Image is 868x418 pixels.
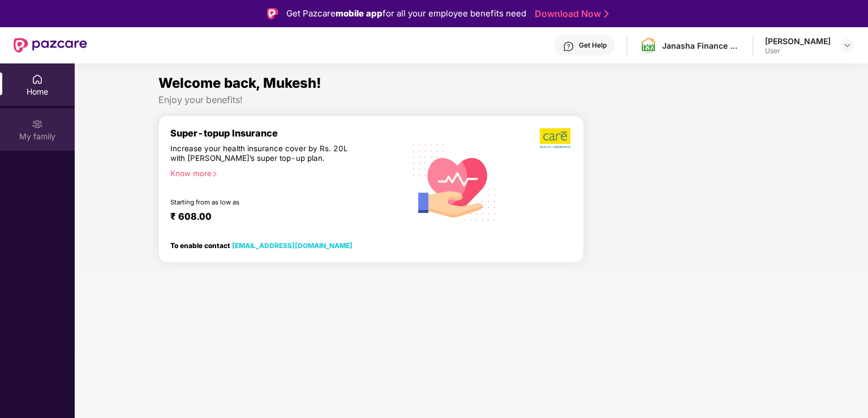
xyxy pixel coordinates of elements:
div: Janasha Finance Private Limited [662,40,741,51]
strong: mobile app [336,8,383,19]
div: Starting from as low as [170,198,356,206]
img: svg+xml;base64,PHN2ZyBpZD0iRHJvcGRvd24tMzJ4MzIiIHhtbG5zPSJodHRwOi8vd3d3LnczLm9yZy8yMDAwL3N2ZyIgd2... [843,41,852,50]
div: ₹ 608.00 [170,211,393,224]
div: Super-topup Insurance [170,127,405,139]
div: To enable contact [170,241,353,249]
div: Increase your health insurance cover by Rs. 20L with [PERSON_NAME]’s super top-up plan. [170,144,356,164]
img: New Pazcare Logo [14,38,87,53]
img: Janasha%20Logo%20(1).png [641,37,657,54]
div: Get Help [579,41,607,50]
img: svg+xml;base64,PHN2ZyBpZD0iSGVscC0zMngzMiIgeG1sbnM9Imh0dHA6Ly93d3cudzMub3JnLzIwMDAvc3ZnIiB3aWR0aD... [563,41,574,52]
a: [EMAIL_ADDRESS][DOMAIN_NAME] [232,241,353,250]
img: svg+xml;base64,PHN2ZyBpZD0iSG9tZSIgeG1sbnM9Imh0dHA6Ly93d3cudzMub3JnLzIwMDAvc3ZnIiB3aWR0aD0iMjAiIG... [32,74,43,85]
img: Logo [267,8,278,19]
img: svg+xml;base64,PHN2ZyB3aWR0aD0iMjAiIGhlaWdodD0iMjAiIHZpZXdCb3g9IjAgMCAyMCAyMCIgZmlsbD0ibm9uZSIgeG... [32,118,43,130]
img: b5dec4f62d2307b9de63beb79f102df3.png [540,127,572,149]
img: Stroke [604,8,609,20]
a: Download Now [535,8,605,20]
span: right [212,171,218,177]
div: [PERSON_NAME] [765,36,831,46]
div: Know more [170,169,398,177]
span: Welcome back, Mukesh! [158,75,321,91]
img: svg+xml;base64,PHN2ZyB4bWxucz0iaHR0cDovL3d3dy53My5vcmcvMjAwMC9zdmciIHhtbG5zOnhsaW5rPSJodHRwOi8vd3... [405,130,505,233]
div: Enjoy your benefits! [158,94,785,106]
div: User [765,46,831,56]
div: Get Pazcare for all your employee benefits need [286,7,526,20]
